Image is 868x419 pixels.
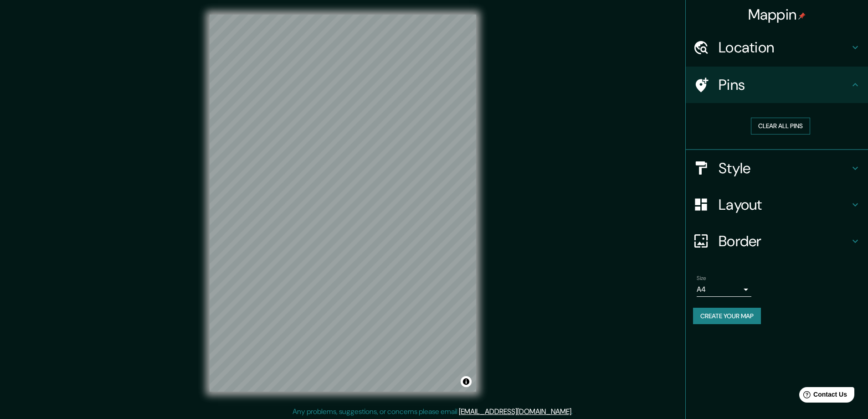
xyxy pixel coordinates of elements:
h4: Style [719,159,850,177]
div: Style [686,150,868,186]
h4: Layout [719,196,850,214]
div: Pins [686,67,868,103]
h4: Location [719,38,850,57]
p: Any problems, suggestions, or concerns please email . [293,406,573,417]
iframe: Help widget launcher [787,383,858,409]
button: Create your map [693,308,761,325]
canvas: Map [210,15,476,392]
div: Border [686,223,868,259]
a: [EMAIL_ADDRESS][DOMAIN_NAME] [459,407,571,416]
button: Toggle attribution [461,376,472,387]
div: A4 [697,282,751,297]
h4: Border [719,232,850,250]
button: Clear all pins [751,118,810,134]
h4: Mappin [748,5,806,24]
label: Size [697,274,706,282]
div: Layout [686,186,868,223]
div: . [574,406,576,417]
img: pin-icon.png [798,12,806,20]
div: . [573,406,574,417]
h4: Pins [719,76,850,94]
div: Location [686,29,868,66]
